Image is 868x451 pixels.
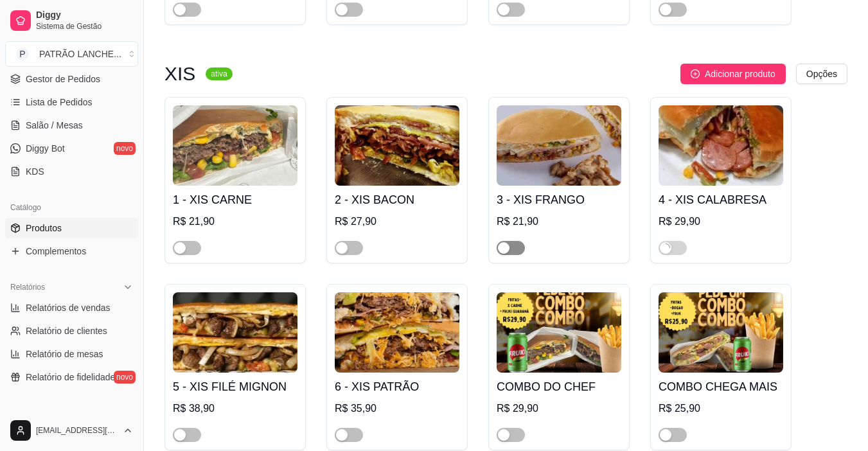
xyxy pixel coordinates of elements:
a: Relatório de clientes [5,321,138,341]
h4: COMBO DO CHEF [497,378,621,396]
sup: ativa [206,67,232,80]
h4: 5 - XIS FILÉ MIGNON [173,378,297,396]
a: Salão / Mesas [5,115,138,136]
button: Adicionar produto [680,64,786,84]
span: Gestor de Pedidos [26,73,100,85]
span: Adicionar produto [705,67,775,81]
a: Lista de Pedidos [5,92,138,112]
img: product-image [173,105,297,186]
img: product-image [497,292,621,373]
span: Complementos [26,245,86,258]
button: [EMAIL_ADDRESS][DOMAIN_NAME] [5,415,138,446]
div: R$ 35,90 [335,401,459,416]
span: P [16,48,29,60]
img: product-image [335,292,459,373]
span: Relatório de fidelidade [26,371,115,384]
span: Relatório de clientes [26,324,107,337]
h4: 3 - XIS FRANGO [497,191,621,209]
span: Salão / Mesas [26,119,83,132]
img: product-image [659,292,783,373]
span: Produtos [26,222,62,234]
div: R$ 21,90 [497,214,621,229]
div: Gerenciar [5,403,138,423]
span: [EMAIL_ADDRESS][DOMAIN_NAME] [36,425,118,436]
button: Opções [796,64,847,84]
span: Relatório de mesas [26,348,103,360]
img: product-image [173,292,297,373]
h3: XIS [164,66,195,82]
a: KDS [5,161,138,182]
img: product-image [497,105,621,186]
h4: COMBO CHEGA MAIS [659,378,783,396]
h4: 2 - XIS BACON [335,191,459,209]
span: Relatórios de vendas [26,301,111,314]
h4: 6 - XIS PATRÃO [335,378,459,396]
a: Relatório de fidelidadenovo [5,367,138,387]
span: plus-circle [691,69,700,78]
button: Select a team [5,41,138,67]
div: R$ 29,90 [497,401,621,416]
a: Diggy Botnovo [5,138,138,159]
span: Diggy [36,10,133,21]
div: R$ 27,90 [335,214,459,229]
span: Lista de Pedidos [26,96,93,109]
span: KDS [26,165,44,178]
div: R$ 38,90 [173,401,297,416]
span: Sistema de Gestão [36,21,133,31]
div: R$ 25,90 [659,401,783,416]
a: Relatórios de vendas [5,297,138,318]
a: Produtos [5,218,138,238]
a: Relatório de mesas [5,344,138,364]
span: Opções [806,67,837,81]
a: Gestor de Pedidos [5,69,138,89]
a: DiggySistema de Gestão [5,5,138,36]
span: Diggy Bot [26,142,65,155]
span: Relatórios [10,282,45,292]
h4: 1 - XIS CARNE [173,191,297,209]
a: Complementos [5,241,138,261]
img: product-image [659,105,783,186]
div: R$ 21,90 [173,214,297,229]
div: R$ 29,90 [659,214,783,229]
img: product-image [335,105,459,186]
div: Catálogo [5,197,138,218]
h4: 4 - XIS CALABRESA [659,191,783,209]
div: PATRÃO LANCHE ... [39,48,121,60]
span: loading [661,243,670,252]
